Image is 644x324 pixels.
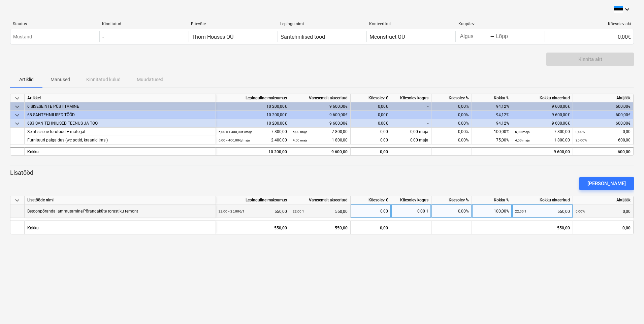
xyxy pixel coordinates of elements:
span: keyboard_arrow_down [13,196,21,204]
div: Käesolev € [351,94,391,102]
div: Kuupäev [458,22,542,26]
div: 600,00€ [573,119,634,128]
div: 9 600,00 [293,148,348,156]
div: Aktijääk [573,94,634,102]
div: 550,00 [512,221,573,234]
span: keyboard_arrow_down [13,120,21,128]
div: 0,00 [576,204,631,218]
div: 10 200,00€ [216,111,290,119]
div: 9 600,00€ [290,119,351,128]
div: 0,00% [431,204,472,218]
p: Lisatööd [10,169,634,177]
div: Käesolev % [431,196,472,204]
div: Kokku % [472,94,512,102]
div: 9 600,00€ [512,102,573,111]
div: 600,00 [576,136,631,144]
div: Thörn Houses OÜ [192,34,233,40]
div: Lepinguline maksumus [216,94,290,102]
div: Ettevõte [191,22,275,26]
small: 4,50 maja [293,138,307,142]
span: keyboard_arrow_down [13,94,21,102]
small: 6,00 maja [515,130,529,134]
small: 22,00 × 25,00€ / 1 [219,209,245,213]
div: 0,00€ [545,31,634,42]
div: 0,00 [351,147,391,156]
div: 550,00 [216,221,290,234]
div: 0,00% [431,128,472,136]
div: - [102,34,104,40]
div: - [391,102,431,111]
small: 0,00% [576,130,585,134]
input: Algus [458,32,490,41]
div: 10 200,00€ [216,102,290,111]
p: Manused [51,76,70,83]
div: 6 SISESEINTE PÜSTITAMINE [27,102,213,111]
div: [PERSON_NAME] [587,179,626,188]
div: Käesolev % [431,94,472,102]
div: Mconstruct OÜ [369,34,405,40]
div: 683 SAN TEHNILISED TEENUS JA TÖÖ [27,119,213,128]
div: Konteeri kui [369,22,453,26]
div: 600,00 [576,148,631,156]
div: 0,00€ [351,119,391,128]
div: 1 800,00 [515,136,570,144]
div: 0,00 [351,136,391,144]
div: 0,00% [431,111,472,119]
div: - [391,119,431,128]
div: 68 SANTEHNILISED TÖÖD [27,111,213,119]
div: 0,00 [353,204,388,218]
div: Staatus [13,22,97,26]
div: 550,00 [293,204,348,218]
div: 9 600,00€ [290,102,351,111]
div: Varasemalt akteeritud [290,196,351,204]
div: Kokku [25,221,216,234]
div: 0,00% [431,102,472,111]
input: Lõpp [494,32,526,41]
div: 10 200,00 [219,148,287,156]
div: Kinnitatud [102,22,186,26]
p: Mustand [13,33,32,40]
div: 0,00€ [351,102,391,111]
div: 9 600,00€ [290,111,351,119]
div: Kokku % [472,196,512,204]
div: 600,00€ [573,111,634,119]
span: keyboard_arrow_down [13,111,21,119]
div: 94,12% [472,102,512,111]
small: 6,00 × 400,00€ / maja [219,138,250,142]
small: 0,00% [576,209,585,213]
span: keyboard_arrow_down [13,103,21,111]
small: 6,00 maja [293,130,307,134]
div: 9 600,00€ [512,111,573,119]
div: 94,12% [472,111,512,119]
div: Lepinguline maksumus [216,196,290,204]
div: 7 800,00 [293,128,348,136]
div: 0,00 maja [391,136,431,144]
p: Artiklid [18,76,34,83]
div: 0,00€ [351,111,391,119]
div: Artikkel [25,94,216,102]
div: Käesolev akt [547,22,631,26]
div: Käesolev € [351,196,391,204]
div: 9 600,00€ [512,119,573,128]
div: 100,00% [472,128,512,136]
div: Santehnilised tööd [281,34,325,40]
div: 100,00% [472,204,512,218]
div: 0,00% [431,136,472,144]
div: 550,00 [219,204,287,218]
div: 0,00 [576,128,631,136]
div: 0,00 [573,221,634,234]
div: - [391,111,431,119]
div: Käesolev kogus [391,196,431,204]
div: 0,00 1 [391,204,431,218]
button: [PERSON_NAME] [579,177,634,190]
div: Betoonpõranda lammutamine,Põrandaküte torustiku remont [27,204,138,218]
div: Varasemalt akteeritud [290,94,351,102]
div: Aktijääk [573,196,634,204]
div: - [490,35,494,39]
div: 94,12% [472,119,512,128]
div: Seint sisene torutööd + materjal [27,128,213,136]
small: 22,00 1 [293,209,304,213]
div: Kokku akteeritud [512,94,573,102]
div: 0,00 [351,221,391,234]
div: 550,00 [515,204,570,218]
